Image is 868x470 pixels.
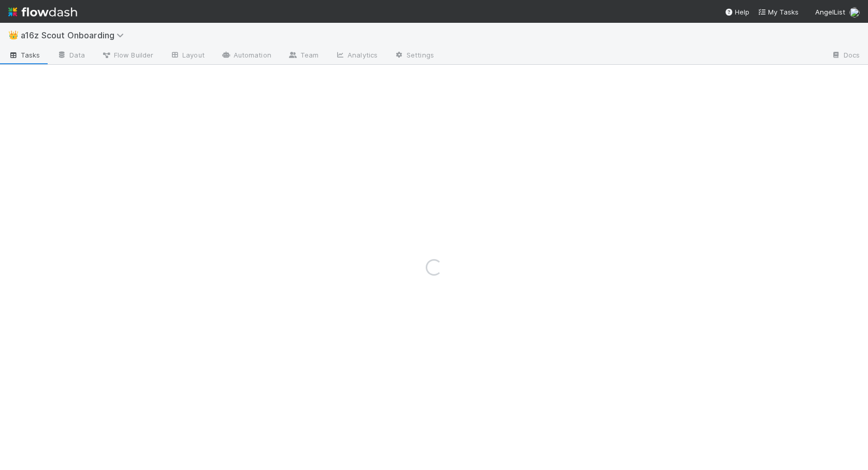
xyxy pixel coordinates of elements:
a: Flow Builder [93,48,162,64]
div: Help [725,7,749,17]
a: Analytics [327,48,386,64]
span: 👑 [8,31,19,39]
a: Docs [823,48,868,64]
span: AngelList [815,8,845,16]
a: Data [49,48,93,64]
a: Settings [386,48,442,64]
a: Automation [213,48,280,64]
span: Tasks [8,50,40,60]
a: My Tasks [758,7,799,17]
img: avatar_6daca87a-2c2e-4848-8ddb-62067031c24f.png [849,7,860,18]
a: Team [280,48,327,64]
span: My Tasks [758,8,799,16]
a: Layout [162,48,213,64]
img: logo-inverted-e16ddd16eac7371096b0.svg [8,3,77,21]
span: Flow Builder [102,50,153,60]
span: a16z Scout Onboarding [21,30,129,40]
